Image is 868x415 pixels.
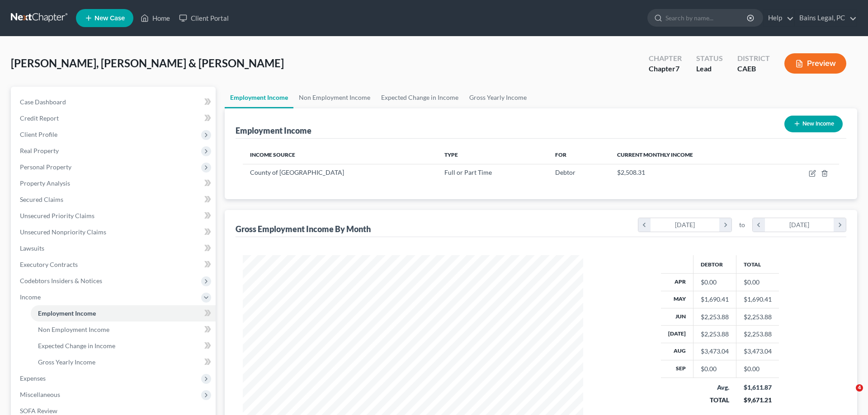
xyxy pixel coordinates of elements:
a: Client Portal [175,10,233,26]
div: Status [696,53,723,64]
span: Full or Part Time [444,168,492,176]
a: Expected Change in Income [376,87,464,108]
div: $0.00 [701,364,729,373]
span: Client Profile [20,131,57,138]
span: Personal Property [20,163,71,171]
span: Unsecured Priority Claims [20,212,94,219]
a: Lawsuits [13,240,216,256]
div: Gross Employment Income By Month [236,224,371,234]
span: Non Employment Income [38,326,109,333]
div: $0.00 [701,278,729,287]
span: Codebtors Insiders & Notices [20,277,102,284]
span: SOFA Review [20,407,57,415]
span: Income Source [250,151,295,158]
a: Unsecured Nonpriority Claims [13,224,216,240]
span: Expected Change in Income [38,342,115,350]
span: Employment Income [38,309,96,317]
th: Sep [661,360,693,378]
div: Employment Income [236,125,311,136]
a: Unsecured Priority Claims [13,208,216,224]
div: $2,253.88 [701,312,729,322]
span: Real Property [20,147,59,154]
div: Chapter [649,53,682,64]
th: Total [736,255,779,273]
span: Lawsuits [20,244,44,252]
div: [DATE] [651,218,720,232]
span: For [555,151,566,158]
span: Type [444,151,458,158]
th: Aug [661,343,693,360]
span: County of [GEOGRAPHIC_DATA] [250,168,344,176]
div: $3,473.04 [701,347,729,356]
span: Secured Claims [20,196,63,203]
td: $0.00 [736,360,779,378]
div: Lead [696,64,723,74]
span: Debtor [555,168,576,176]
a: Bains Legal, PC [795,10,857,26]
span: Case Dashboard [20,98,66,106]
span: Income [20,293,41,301]
span: Unsecured Nonpriority Claims [20,228,106,236]
a: Expected Change in Income [31,338,216,354]
a: Non Employment Income [293,87,376,108]
span: Credit Report [20,114,59,122]
td: $2,253.88 [736,326,779,343]
span: Gross Yearly Income [38,358,95,366]
span: to [739,220,745,229]
span: New Case [94,15,125,22]
a: Credit Report [13,110,216,126]
a: Employment Income [31,305,216,322]
a: Gross Yearly Income [464,87,532,108]
i: chevron_right [834,218,846,232]
th: Debtor [693,255,736,273]
span: $2,508.31 [617,168,645,176]
td: $3,473.04 [736,343,779,360]
div: TOTAL [701,396,729,405]
div: $1,690.41 [701,295,729,304]
span: [PERSON_NAME], [PERSON_NAME] & [PERSON_NAME] [11,56,284,70]
th: [DATE] [661,326,693,343]
i: chevron_left [753,218,765,232]
button: New Income [784,116,843,132]
span: Property Analysis [20,179,70,187]
i: chevron_left [638,218,651,232]
div: CAEB [737,64,770,74]
div: [DATE] [765,218,834,232]
div: $2,253.88 [701,330,729,339]
span: 7 [675,64,679,73]
td: $2,253.88 [736,308,779,325]
a: Help [764,10,794,26]
a: Home [136,10,175,26]
th: Apr [661,274,693,291]
i: chevron_right [719,218,731,232]
div: $1,611.87 [744,383,772,392]
a: Gross Yearly Income [31,354,216,370]
a: Executory Contracts [13,256,216,273]
a: Employment Income [225,87,293,108]
div: District [737,53,770,64]
a: Case Dashboard [13,94,216,110]
button: Preview [784,53,846,74]
div: $9,671.21 [744,396,772,405]
th: Jun [661,308,693,325]
td: $0.00 [736,274,779,291]
span: 4 [856,384,863,392]
a: Property Analysis [13,175,216,191]
td: $1,690.41 [736,291,779,308]
input: Search by name... [665,9,748,26]
div: Chapter [649,64,682,74]
span: Current Monthly Income [617,151,693,158]
iframe: Intercom live chat [837,384,859,406]
span: Miscellaneous [20,391,60,398]
span: Expenses [20,374,46,382]
a: Secured Claims [13,191,216,208]
span: Executory Contracts [20,261,78,268]
th: May [661,291,693,308]
div: Avg. [701,383,729,392]
a: Non Employment Income [31,322,216,338]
